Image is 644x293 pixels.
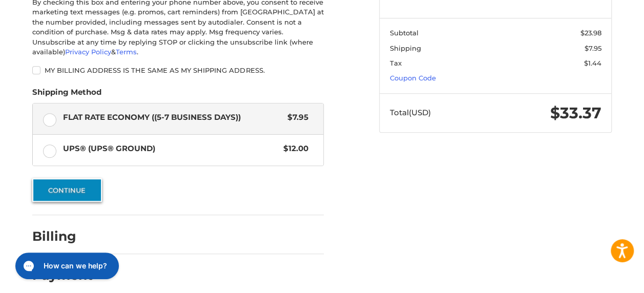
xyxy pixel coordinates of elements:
[390,74,436,82] a: Coupon Code
[585,44,601,52] span: $7.95
[550,103,601,122] span: $33.37
[10,249,122,283] iframe: Gorgias live chat messenger
[32,66,324,74] label: My billing address is the same as my shipping address.
[580,29,601,37] span: $23.98
[390,59,402,67] span: Tax
[278,143,308,155] span: $12.00
[32,228,92,244] h2: Billing
[116,48,137,56] a: Terms
[63,143,279,155] span: UPS® (UPS® Ground)
[390,44,421,52] span: Shipping
[282,112,308,123] span: $7.95
[32,178,102,202] button: Continue
[584,59,601,67] span: $1.44
[32,87,101,103] legend: Shipping Method
[390,29,419,37] span: Subtotal
[63,112,283,123] span: Flat Rate Economy ((5-7 Business Days))
[390,108,431,117] span: Total (USD)
[65,48,111,56] a: Privacy Policy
